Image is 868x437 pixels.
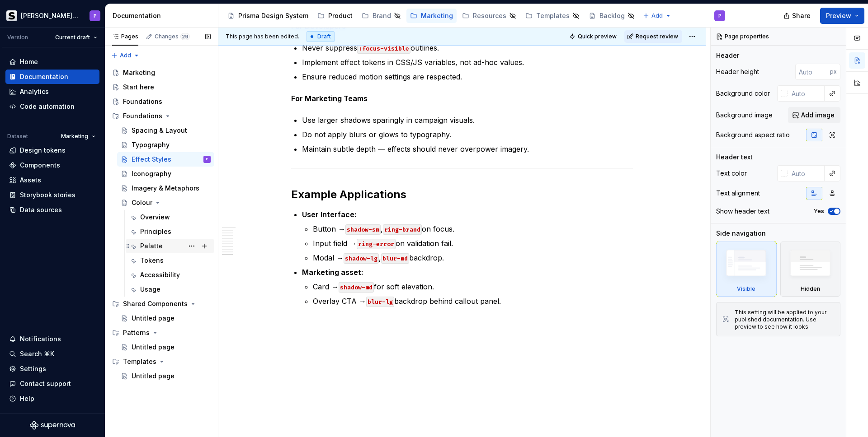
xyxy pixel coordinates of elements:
p: Overlay CTA → backdrop behind callout panel. [313,296,633,307]
div: Imagery & Metaphors [132,184,199,193]
div: Settings [20,364,46,373]
a: Design tokens [5,143,99,158]
input: Auto [788,85,825,102]
a: Home [5,55,99,69]
div: Usage [140,285,160,294]
a: Marketing [406,9,457,23]
span: Current draft [55,34,90,41]
svg: Supernova Logo [30,421,75,430]
a: Spacing & Layout [117,123,214,138]
p: Do not apply blurs or glows to typography. [302,129,633,140]
div: P [94,12,97,19]
a: Backlog [585,9,638,23]
div: Typography [132,140,170,149]
a: Components [5,158,99,172]
code: shadow-sm [345,224,381,235]
a: Documentation [5,70,99,84]
div: Spacing & Layout [132,126,187,135]
div: Untitled page [132,314,175,323]
img: 70f0b34c-1a93-4a5d-86eb-502ec58ca862.png [6,10,17,21]
div: P [206,155,208,164]
div: Documentation [113,11,214,20]
div: Analytics [20,87,49,96]
button: Preview [820,8,864,24]
div: Background image [716,111,773,120]
div: Assets [20,176,41,185]
button: Add [108,49,142,62]
div: Text color [716,169,747,178]
strong: For Marketing Teams [291,94,368,103]
p: Use larger shadows sparingly in campaign visuals. [302,115,633,126]
span: Preview [826,11,851,20]
div: Shared Components [123,299,188,308]
div: Page tree [224,7,638,25]
a: Iconography [117,167,214,181]
a: Imagery & Metaphors [117,181,214,195]
input: Auto [788,165,825,181]
p: Implement effect tokens in CSS/JS variables, not ad-hoc values. [302,57,633,68]
div: Shared Components [108,297,214,311]
div: Pages [112,33,138,40]
span: Quick preview [578,33,617,40]
input: Auto [795,64,830,80]
button: Share [779,8,816,24]
div: Changes [155,33,190,40]
div: Effect Styles [132,155,171,164]
div: Tokens [140,256,164,265]
a: Palatte [126,239,214,253]
div: Visible [737,285,755,293]
span: Marketing [61,133,88,140]
button: Add [640,9,674,22]
div: Start here [123,83,154,92]
code: ring-brand [383,224,422,235]
a: Foundations [108,94,214,109]
div: Accessibility [140,270,180,279]
button: Help [5,391,99,406]
span: Share [792,11,811,20]
a: Product [314,9,356,23]
code: shadow-md [339,282,374,293]
a: Untitled page [117,311,214,325]
code: blur-md [381,253,409,264]
div: Foundations [123,97,162,106]
div: Untitled page [132,343,175,352]
div: Notifications [20,335,61,344]
div: This setting will be applied to your published documentation. Use preview to see how it looks. [735,309,835,330]
button: Request review [624,30,682,43]
div: Search ⌘K [20,349,54,358]
strong: User Interface: [302,210,357,219]
a: Resources [458,9,520,23]
div: Backlog [599,11,625,20]
div: Header height [716,67,759,76]
div: Data sources [20,205,62,214]
span: 29 [180,33,190,40]
a: Prisma Design System [224,9,312,23]
code: ring-error [357,239,396,249]
div: Components [20,161,60,170]
div: Dataset [7,133,28,140]
a: Typography [117,138,214,152]
div: Marketing [421,11,453,20]
div: Documentation [20,72,68,81]
span: Add image [801,111,835,120]
div: Header [716,51,739,60]
button: [PERSON_NAME] PrismaP [2,6,103,25]
div: Contact support [20,379,71,388]
div: Marketing [123,68,155,77]
div: Colour [132,198,152,207]
a: Analytics [5,84,99,99]
a: Untitled page [117,340,214,354]
a: Accessibility [126,268,214,282]
a: Brand [358,9,405,23]
div: Background color [716,89,770,98]
p: Never suppress outlines. [302,42,633,53]
code: blur-lg [366,297,394,307]
div: Overview [140,213,170,222]
div: Hidden [780,242,841,297]
a: Effect StylesP [117,152,214,167]
div: Side navigation [716,229,766,238]
label: Yes [814,208,824,215]
a: Start here [108,80,214,94]
div: Brand [373,11,391,20]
